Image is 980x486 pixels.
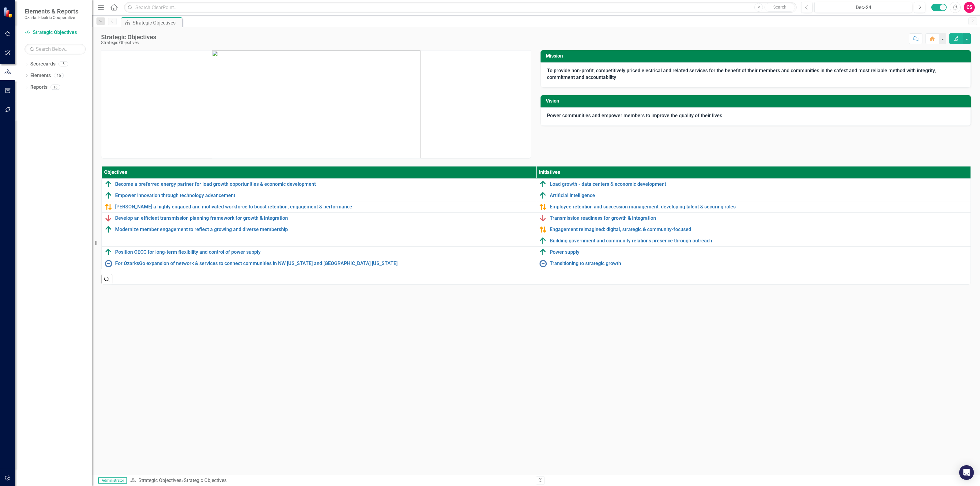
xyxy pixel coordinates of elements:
[212,50,420,158] img: mceclip1.png
[536,235,971,246] td: Double-Click to Edit Right Click for Context Menu
[24,8,78,15] span: Elements & Reports
[105,226,112,233] img: Above Target
[30,72,51,79] a: Elements
[101,34,156,40] div: Strategic Objectives
[3,7,14,18] img: ClearPoint Strategy
[547,68,936,80] strong: To provide non-profit, competitively priced electrical and related services for the benefit of th...
[539,192,547,199] img: Above Target
[102,190,536,201] td: Double-Click to Edit Right Click for Context Menu
[102,178,536,190] td: Double-Click to Edit Right Click for Context Menu
[550,249,967,255] a: Power supply
[539,249,547,256] img: Above Target
[58,62,68,67] div: 5
[101,40,156,45] div: Strategic Objectives
[184,477,227,483] div: Strategic Objectives
[536,258,971,269] td: Double-Click to Edit Right Click for Context Menu
[115,249,533,255] a: Position OECC for long-term flexibility and control of power supply
[105,260,112,267] img: No Information
[124,2,797,13] input: Search ClearPoint...
[550,181,967,187] a: Load growth - data centers & economic development
[550,204,967,210] a: Employee retention and succession management: developing talent & securing roles
[546,53,968,59] h3: Mission
[547,113,722,118] strong: Power communities and empower members to improve the quality of their lives
[30,84,47,91] a: Reports
[133,19,181,27] div: Strategic Objectives
[105,192,112,199] img: Above Target
[102,246,536,258] td: Double-Click to Edit Right Click for Context Menu
[24,15,78,20] small: Ozarks Electric Cooperative
[536,178,971,190] td: Double-Click to Edit Right Click for Context Menu
[115,227,533,232] a: Modernize member engagement to reflect a growing and diverse membership
[115,181,533,187] a: Become a preferred energy partner for load growth opportunities & economic development
[54,73,64,78] div: 15
[102,212,536,224] td: Double-Click to Edit Right Click for Context Menu
[130,477,531,484] div: »
[105,249,112,256] img: Above Target
[539,260,547,267] img: No Information
[539,237,547,245] img: Above Target
[816,4,910,11] div: Dec-24
[24,44,86,54] input: Search Below...
[539,181,547,188] img: Above Target
[115,261,533,266] a: For OzarksGo expansion of network & services to connect communities in NW [US_STATE] and [GEOGRAP...
[550,193,967,198] a: Artificial intelligence
[102,201,536,212] td: Double-Click to Edit Right Click for Context Menu
[550,215,967,221] a: Transmission readiness for growth & integration
[959,465,974,480] div: Open Intercom Messenger
[115,204,533,210] a: [PERSON_NAME] a highly engaged and motivated workforce to boost retention, engagement & performance
[550,227,967,232] a: Engagement reimagined: digital, strategic & community-focused
[814,2,912,13] button: Dec-24
[764,3,795,12] button: Search
[138,477,181,483] a: Strategic Objectives
[105,203,112,211] img: Caution
[539,203,547,211] img: Caution
[539,226,547,233] img: Caution
[30,61,55,68] a: Scorecards
[536,224,971,235] td: Double-Click to Edit Right Click for Context Menu
[105,181,112,188] img: Above Target
[536,212,971,224] td: Double-Click to Edit Right Click for Context Menu
[773,5,786,9] span: Search
[539,215,547,222] img: Below Plan
[102,258,536,269] td: Double-Click to Edit Right Click for Context Menu
[102,224,536,246] td: Double-Click to Edit Right Click for Context Menu
[115,215,533,221] a: Develop an efficient transmission planning framework for growth & integration
[536,190,971,201] td: Double-Click to Edit Right Click for Context Menu
[105,215,112,222] img: Below Plan
[964,2,975,13] button: CS
[550,238,967,244] a: Building government and community relations presence through outreach
[98,477,127,484] span: Administrator
[546,98,968,104] h3: Vision
[550,261,967,266] a: Transitioning to strategic growth
[115,193,533,198] a: Empower innovation through technology advancement
[24,29,86,36] a: Strategic Objectives
[51,84,60,90] div: 16
[536,201,971,212] td: Double-Click to Edit Right Click for Context Menu
[536,246,971,258] td: Double-Click to Edit Right Click for Context Menu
